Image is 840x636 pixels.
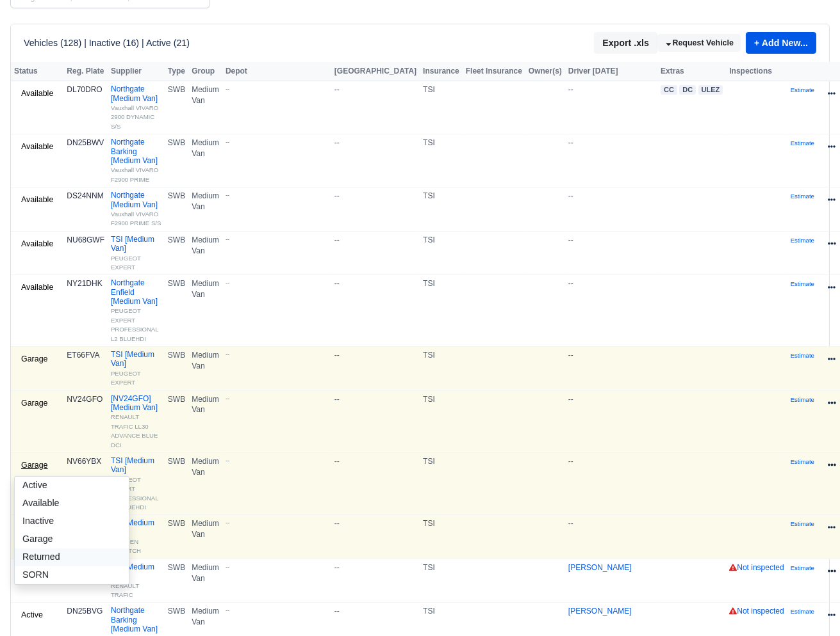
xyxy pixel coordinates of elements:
td: -- [565,515,657,559]
td: -- [331,347,420,391]
td: -- [331,390,420,452]
a: Available [14,138,60,156]
th: [GEOGRAPHIC_DATA] [331,62,420,81]
td: -- [565,187,657,232]
th: Extras [657,62,726,81]
td: SWB [165,559,188,603]
small: -- [226,394,328,402]
td: -- [565,347,657,391]
a: Returned [15,548,129,566]
a: Available [15,495,129,513]
a: Northgate Enfield [Medium Van]PEUGEOT EXPERT PROFESSIONAL L2 BLUEHDI [111,278,161,343]
td: Medium Van [188,187,222,232]
th: Fleet Insurance [463,62,525,81]
small: PEUGEOT EXPERT [111,255,141,271]
small: Vauxhall VIVARO 2900 DYNAMIC S/S [111,104,158,130]
td: TSI [420,81,463,134]
td: -- [565,452,657,514]
td: SWB [165,390,188,452]
a: TSI [Medium Van]RENAULT TRAFIC [111,562,161,600]
td: -- [331,275,420,347]
th: Group [188,62,222,81]
th: Driver [DATE] [565,62,657,81]
small: Estimate [791,237,814,244]
strong: DL70DRO [67,85,102,94]
button: Export .xls [594,32,657,54]
td: -- [331,559,420,603]
td: -- [331,81,420,134]
th: Supplier [108,62,165,81]
div: + Add New... [741,32,816,54]
a: Estimate [791,85,814,94]
iframe: Chat Widget [611,489,840,636]
th: Inspections [726,62,787,81]
td: Medium Van [188,347,222,391]
td: -- [565,231,657,275]
td: -- [565,134,657,187]
td: TSI [420,559,463,603]
td: -- [331,515,420,559]
td: Medium Van [188,134,222,187]
small: PEUGEOT EXPERT PROFESSIONAL L2 BLUEHDI [111,307,158,342]
small: Estimate [791,139,814,147]
a: Northgate [Medium Van]Vauxhall VIVARO 2900 DYNAMIC S/S [111,84,161,131]
a: Available [14,84,60,103]
a: Estimate [791,457,814,466]
td: SWB [165,452,188,514]
td: SWB [165,134,188,187]
a: Estimate [791,395,814,404]
a: Request Vehicle [657,34,741,52]
a: Estimate [791,138,814,147]
td: -- [565,390,657,452]
strong: NU68GWF [67,235,104,244]
td: SWB [165,515,188,559]
strong: ET66FVA [67,351,99,360]
a: Garage [14,394,55,413]
strong: DN25BVG [67,607,103,616]
td: SWB [165,275,188,347]
small: RENAULT TRAFIC LL30 ADVANCE BLUE DCI [111,413,158,448]
a: Estimate [791,351,814,360]
small: Estimate [791,86,814,93]
strong: DS24NNM [67,191,103,200]
td: Medium Van [188,515,222,559]
a: TSI [Medium Van]CITROEN DISPATCH [111,518,161,555]
small: -- [226,562,328,571]
small: Estimate [791,352,814,359]
a: SORN [15,566,129,584]
a: Available [14,235,60,253]
small: Estimate [791,280,814,287]
a: Northgate [Medium Van]Vauxhall VIVARO F2900 PRIME S/S [111,191,161,228]
td: TSI [420,452,463,514]
small: RENAULT TRAFIC [111,582,139,598]
small: -- [226,138,328,146]
a: Garage [14,350,55,369]
td: SWB [165,187,188,232]
td: SWB [165,81,188,134]
a: Garage [15,530,129,548]
td: TSI [420,347,463,391]
td: TSI [420,134,463,187]
small: Vauxhall VIVARO F2900 PRIME S/S [111,211,161,227]
small: -- [226,350,328,358]
td: TSI [420,390,463,452]
td: -- [331,187,420,232]
small: Estimate [791,458,814,465]
a: [PERSON_NAME] [568,563,632,572]
td: Medium Van [188,231,222,275]
td: Medium Van [188,452,222,514]
td: -- [331,134,420,187]
small: PEUGEOT EXPERT PROFESSIONAL L1 BLUEHDI [111,476,158,511]
td: SWB [165,231,188,275]
td: -- [565,275,657,347]
small: -- [226,84,328,93]
td: TSI [420,275,463,347]
small: -- [226,278,328,287]
th: Status [11,62,63,81]
a: + Add New... [746,32,816,54]
a: [NV24GFO] [Medium Van]RENAULT TRAFIC LL30 ADVANCE BLUE DCI [111,394,161,449]
a: Garage [14,456,55,475]
a: TSI [Medium Van]PEUGEOT EXPERT [111,235,161,272]
a: TSI [Medium Van]PEUGEOT EXPERT PROFESSIONAL L1 BLUEHDI [111,456,161,511]
td: -- [331,452,420,514]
